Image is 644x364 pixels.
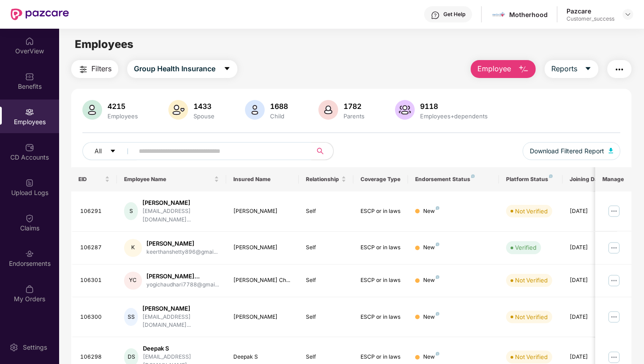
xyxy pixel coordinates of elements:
[361,353,401,361] div: ESCP or in laws
[306,353,346,361] div: Self
[570,353,610,361] div: [DATE]
[423,353,439,361] div: New
[562,167,617,191] th: Joining Date
[607,204,621,218] img: manageButton
[192,113,216,120] div: Spouse
[614,64,625,75] img: svg+xml;base64,PHN2ZyB4bWxucz0iaHR0cDovL3d3dy53My5vcmcvMjAwMC9zdmciIHdpZHRoPSIyNCIgaGVpZ2h0PSIyNC...
[492,8,505,21] img: motherhood%20_%20logo.png
[515,207,548,216] div: Not Verified
[431,11,440,20] img: svg+xml;base64,PHN2ZyBpZD0iSGVscC0zMngzMiIgeG1sbnM9Imh0dHA6Ly93d3cudzMub3JnLzIwMDAvc3ZnIiB3aWR0aD...
[361,207,401,216] div: ESCP or in laws
[306,207,346,216] div: Self
[117,167,226,191] th: Employee Name
[423,243,439,252] div: New
[142,199,219,207] div: [PERSON_NAME]
[146,281,219,289] div: yogichaudhari7788@gmai...
[80,207,110,216] div: 106291
[168,100,188,120] img: svg+xml;base64,PHN2ZyB4bWxucz0iaHR0cDovL3d3dy53My5vcmcvMjAwMC9zdmciIHhtbG5zOnhsaW5rPSJodHRwOi8vd3...
[233,207,292,216] div: [PERSON_NAME]
[82,142,137,160] button: Allcaret-down
[549,174,553,178] img: svg+xml;base64,PHN2ZyB4bWxucz0iaHR0cDovL3d3dy53My5vcmcvMjAwMC9zdmciIHdpZHRoPSI4IiBoZWlnaHQ9IjgiIH...
[418,102,489,111] div: 9118
[25,72,34,81] img: svg+xml;base64,PHN2ZyBpZD0iQmVuZWZpdHMiIHhtbG5zPSJodHRwOi8vd3d3LnczLm9yZy8yMDAwL3N2ZyIgd2lkdGg9Ij...
[607,310,621,324] img: manageButton
[395,100,415,120] img: svg+xml;base64,PHN2ZyB4bWxucz0iaHR0cDovL3d3dy53My5vcmcvMjAwMC9zdmciIHhtbG5zOnhsaW5rPSJodHRwOi8vd3...
[509,10,548,19] div: Motherhood
[71,167,117,191] th: EID
[142,313,219,330] div: [EMAIL_ADDRESS][DOMAIN_NAME]...
[233,276,292,285] div: [PERSON_NAME] Ch...
[268,102,290,111] div: 1688
[75,38,133,51] span: Employees
[146,239,218,248] div: [PERSON_NAME]
[82,100,102,120] img: svg+xml;base64,PHN2ZyB4bWxucz0iaHR0cDovL3d3dy53My5vcmcvMjAwMC9zdmciIHhtbG5zOnhsaW5rPSJodHRwOi8vd3...
[342,113,366,120] div: Parents
[624,11,631,18] img: svg+xml;base64,PHN2ZyBpZD0iRHJvcGRvd24tMzJ4MzIiIHhtbG5zPSJodHRwOi8vd3d3LnczLm9yZy8yMDAwL3N2ZyIgd2...
[268,113,290,120] div: Child
[515,312,548,321] div: Not Verified
[436,352,439,355] img: svg+xml;base64,PHN2ZyB4bWxucz0iaHR0cDovL3d3dy53My5vcmcvMjAwMC9zdmciIHdpZHRoPSI4IiBoZWlnaHQ9IjgiIH...
[570,313,610,321] div: [DATE]
[233,313,292,321] div: [PERSON_NAME]
[545,60,598,78] button: Reportscaret-down
[306,276,346,285] div: Self
[436,312,439,316] img: svg+xml;base64,PHN2ZyB4bWxucz0iaHR0cDovL3d3dy53My5vcmcvMjAwMC9zdmciIHdpZHRoPSI4IiBoZWlnaHQ9IjgiIH...
[570,243,610,252] div: [DATE]
[106,102,140,111] div: 4215
[551,63,577,74] span: Reports
[423,207,439,216] div: New
[71,60,118,78] button: Filters
[518,64,529,75] img: svg+xml;base64,PHN2ZyB4bWxucz0iaHR0cDovL3d3dy53My5vcmcvMjAwMC9zdmciIHhtbG5zOnhsaW5rPSJodHRwOi8vd3...
[146,248,218,256] div: keerthanshetty896@gmai...
[142,304,219,313] div: [PERSON_NAME]
[226,167,299,191] th: Insured Name
[91,63,112,74] span: Filters
[143,344,219,353] div: Deepak S
[567,7,614,15] div: Pazcare
[436,275,439,279] img: svg+xml;base64,PHN2ZyB4bWxucz0iaHR0cDovL3d3dy53My5vcmcvMjAwMC9zdmciIHdpZHRoPSI4IiBoZWlnaHQ9IjgiIH...
[78,176,103,183] span: EID
[80,353,110,361] div: 106298
[570,207,610,216] div: [DATE]
[124,176,212,183] span: Employee Name
[361,243,401,252] div: ESCP or in laws
[9,343,18,352] img: svg+xml;base64,PHN2ZyBpZD0iU2V0dGluZy0yMHgyMCIgeG1sbnM9Imh0dHA6Ly93d3cudzMub3JnLzIwMDAvc3ZnIiB3aW...
[471,174,475,178] img: svg+xml;base64,PHN2ZyB4bWxucz0iaHR0cDovL3d3dy53My5vcmcvMjAwMC9zdmciIHdpZHRoPSI4IiBoZWlnaHQ9IjgiIH...
[443,11,465,18] div: Get Help
[134,63,215,74] span: Group Health Insurance
[124,272,142,290] div: YC
[299,167,353,191] th: Relationship
[25,285,34,294] img: svg+xml;base64,PHN2ZyBpZD0iTXlfT3JkZXJzIiBkYXRhLW5hbWU9Ik15IE9yZGVycyIgeG1sbnM9Imh0dHA6Ly93d3cudz...
[311,147,329,155] span: search
[609,148,613,153] img: svg+xml;base64,PHN2ZyB4bWxucz0iaHR0cDovL3d3dy53My5vcmcvMjAwMC9zdmciIHhtbG5zOnhsaW5rPSJodHRwOi8vd3...
[306,313,346,321] div: Self
[94,146,102,156] span: All
[418,113,489,120] div: Employees+dependents
[506,176,555,183] div: Platform Status
[423,276,439,285] div: New
[25,214,34,223] img: svg+xml;base64,PHN2ZyBpZD0iQ2xhaW0iIHhtbG5zPSJodHRwOi8vd3d3LnczLm9yZy8yMDAwL3N2ZyIgd2lkdGg9IjIwIi...
[306,243,346,252] div: Self
[361,313,401,321] div: ESCP or in laws
[515,276,548,285] div: Not Verified
[192,102,216,111] div: 1433
[436,206,439,210] img: svg+xml;base64,PHN2ZyB4bWxucz0iaHR0cDovL3d3dy53My5vcmcvMjAwMC9zdmciIHdpZHRoPSI4IiBoZWlnaHQ9IjgiIH...
[530,146,604,156] span: Download Filtered Report
[353,167,408,191] th: Coverage Type
[523,142,620,160] button: Download Filtered Report
[306,176,339,183] span: Relationship
[436,243,439,246] img: svg+xml;base64,PHN2ZyB4bWxucz0iaHR0cDovL3d3dy53My5vcmcvMjAwMC9zdmciIHdpZHRoPSI4IiBoZWlnaHQ9IjgiIH...
[223,65,231,73] span: caret-down
[515,243,537,252] div: Verified
[20,343,50,352] div: Settings
[124,308,138,326] div: SS
[11,9,69,20] img: New Pazcare Logo
[25,249,34,258] img: svg+xml;base64,PHN2ZyBpZD0iRW5kb3JzZW1lbnRzIiB4bWxucz0iaHR0cDovL3d3dy53My5vcmcvMjAwMC9zdmciIHdpZH...
[80,276,110,285] div: 106301
[570,276,610,285] div: [DATE]
[124,239,142,257] div: K
[245,100,265,120] img: svg+xml;base64,PHN2ZyB4bWxucz0iaHR0cDovL3d3dy53My5vcmcvMjAwMC9zdmciIHhtbG5zOnhsaW5rPSJodHRwOi8vd3...
[25,143,34,152] img: svg+xml;base64,PHN2ZyBpZD0iQ0RfQWNjb3VudHMiIGRhdGEtbmFtZT0iQ0QgQWNjb3VudHMiIHhtbG5zPSJodHRwOi8vd3...
[595,167,631,191] th: Manage
[515,352,548,361] div: Not Verified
